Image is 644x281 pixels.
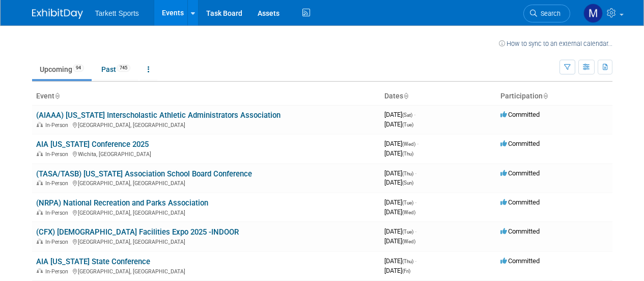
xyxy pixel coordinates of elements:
span: 745 [117,64,130,72]
th: Event [32,88,380,105]
span: In-Person [45,268,71,275]
a: Search [523,5,570,22]
span: In-Person [45,239,71,245]
a: Sort by Start Date [403,92,408,100]
a: (AIAAA) [US_STATE] Interscholastic Athletic Administrators Association [36,111,281,120]
img: ExhibitDay [32,9,83,19]
img: In-Person Event [37,239,43,244]
span: [DATE] [384,208,415,216]
span: (Wed) [402,210,415,215]
img: In-Person Event [37,151,43,156]
span: Committed [500,169,540,177]
span: [DATE] [384,111,415,118]
span: - [414,111,415,118]
span: [DATE] [384,267,410,274]
span: [DATE] [384,169,416,177]
span: (Thu) [402,171,413,176]
div: [GEOGRAPHIC_DATA], [GEOGRAPHIC_DATA] [36,120,376,129]
span: Committed [500,198,540,206]
span: [DATE] [384,227,416,235]
span: (Sun) [402,180,413,186]
a: Sort by Participation Type [543,92,548,100]
img: megan powell [583,4,603,23]
span: (Sat) [402,112,412,118]
span: [DATE] [384,198,416,206]
th: Dates [380,88,496,105]
span: - [415,198,416,206]
a: Past745 [94,60,138,79]
div: [GEOGRAPHIC_DATA], [GEOGRAPHIC_DATA] [36,237,376,245]
a: AIA [US_STATE] State Conference [36,257,150,266]
span: (Tue) [402,200,413,206]
span: Search [537,10,561,17]
span: In-Person [45,122,71,129]
span: - [415,227,416,235]
img: In-Person Event [37,268,43,273]
span: Committed [500,257,540,265]
span: [DATE] [384,120,413,128]
span: (Fri) [402,268,410,274]
span: [DATE] [384,178,413,186]
span: Committed [500,111,540,118]
span: In-Person [45,151,71,158]
a: (TASA/TASB) [US_STATE] Association School Board Conference [36,169,252,178]
span: (Wed) [402,239,415,244]
span: [DATE] [384,149,413,157]
img: In-Person Event [37,180,43,185]
a: How to sync to an external calendar... [499,40,612,47]
a: AIA [US_STATE] Conference 2025 [36,140,149,149]
span: (Thu) [402,259,413,264]
span: In-Person [45,180,71,187]
span: - [417,140,418,147]
span: In-Person [45,210,71,216]
a: Sort by Event Name [54,92,60,100]
a: (CFX) [DEMOGRAPHIC_DATA] Facilities Expo 2025 -INDOOR [36,227,239,237]
span: (Tue) [402,122,413,127]
img: In-Person Event [37,122,43,127]
span: - [415,257,416,265]
span: - [415,169,416,177]
span: [DATE] [384,140,418,147]
span: (Thu) [402,151,413,157]
div: [GEOGRAPHIC_DATA], [GEOGRAPHIC_DATA] [36,178,376,187]
a: (NRPA) National Recreation and Parks Association [36,198,208,208]
span: Committed [500,140,540,147]
div: Wichita, [GEOGRAPHIC_DATA] [36,149,376,158]
span: [DATE] [384,257,416,265]
span: (Tue) [402,229,413,235]
div: [GEOGRAPHIC_DATA], [GEOGRAPHIC_DATA] [36,267,376,275]
th: Participation [496,88,612,105]
div: [GEOGRAPHIC_DATA], [GEOGRAPHIC_DATA] [36,208,376,216]
span: (Wed) [402,141,415,147]
a: Upcoming94 [32,60,92,79]
span: Tarkett Sports [95,9,139,17]
span: [DATE] [384,237,415,245]
span: 94 [73,64,84,72]
img: In-Person Event [37,210,43,215]
span: Committed [500,227,540,235]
